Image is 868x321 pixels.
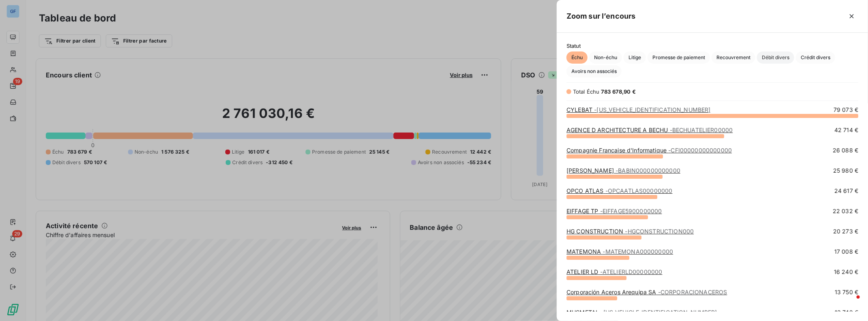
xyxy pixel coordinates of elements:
[567,248,673,255] a: MATEMONA
[600,208,662,214] span: - EIFFAGE5900000000
[601,309,717,316] span: - [US_VEHICLE_IDENTIFICATION_NUMBER]
[557,106,868,312] div: grid
[603,248,673,255] span: - MATEMONA000000000
[600,268,663,275] span: - ATELIERLD00000000
[833,167,858,175] span: 25 980 €
[835,288,858,296] span: 13 750 €
[601,88,636,95] span: 783 678,90 €
[835,308,858,317] span: 13 742 €
[567,11,636,22] h5: Zoom sur l’encours
[567,51,588,64] button: Échu
[834,126,858,134] span: 42 714 €
[616,167,680,174] span: - BABIN000000000000
[833,146,858,154] span: 26 088 €
[757,51,794,64] button: Débit divers
[833,207,858,215] span: 22 032 €
[594,106,710,113] span: - [US_VEHICLE_IDENTIFICATION_NUMBER]
[567,208,662,214] a: EIFFAGE TP
[796,51,835,64] button: Crédit divers
[834,187,858,195] span: 24 617 €
[840,293,860,313] iframe: Intercom live chat
[834,106,858,114] span: 79 073 €
[567,106,710,113] a: CYLEBAT
[668,147,732,154] span: - CFI00000000000000
[589,51,622,64] button: Non-échu
[567,289,727,295] a: Corporación Aceros Arequipa SA
[605,187,673,194] span: - OPCAATLAS00000000
[833,227,858,235] span: 20 273 €
[573,88,600,95] span: Total Échu
[567,268,662,275] a: ATELIER LD
[567,65,622,77] button: Avoirs non associés
[567,187,672,194] a: OPCO ATLAS
[567,309,717,316] a: MUSMETAL
[624,51,646,64] button: Litige
[567,228,694,235] a: HG CONSTRUCTION
[658,289,727,295] span: - CORPORACIONACEROS
[567,43,858,49] span: Statut
[625,228,694,235] span: - HGCONSTRUCTION000
[567,167,680,174] a: [PERSON_NAME]
[567,147,732,154] a: Compagnie Francaise d'Informatique
[834,268,858,276] span: 16 240 €
[834,248,858,256] span: 17 008 €
[712,51,755,64] button: Recouvrement
[648,51,710,64] button: Promesse de paiement
[670,126,733,133] span: - BECHUATELIER00000
[567,126,733,133] a: AGENCE D ARCHITECTURE A BECHU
